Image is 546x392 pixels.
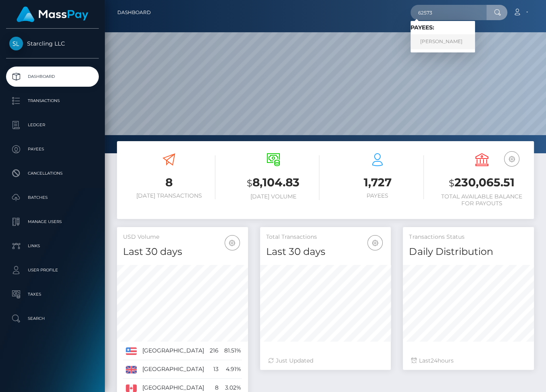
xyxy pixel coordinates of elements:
[9,167,96,179] p: Cancellations
[123,192,215,199] h6: [DATE] Transactions
[449,177,454,189] small: $
[6,188,99,208] a: Batches
[6,139,99,159] a: Payees
[6,67,99,87] a: Dashboard
[207,360,221,379] td: 13
[9,119,96,131] p: Ledger
[9,37,23,50] img: Starcling LLC
[126,384,137,392] img: CA.png
[411,357,526,365] div: Last hours
[9,216,96,228] p: Manage Users
[411,5,486,20] input: Search...
[268,357,383,365] div: Just Updated
[221,360,244,379] td: 4.91%
[6,260,99,280] a: User Profile
[207,342,221,360] td: 216
[6,40,99,47] span: Starcling LLC
[9,71,96,83] p: Dashboard
[6,163,99,183] a: Cancellations
[411,34,475,49] a: [PERSON_NAME]
[6,236,99,256] a: Links
[9,143,96,155] p: Payees
[409,245,528,259] h4: Daily Distribution
[9,192,96,204] p: Batches
[123,233,242,241] h5: USD Volume
[266,233,385,241] h5: Total Transactions
[6,91,99,111] a: Transactions
[6,309,99,329] a: Search
[123,245,242,259] h4: Last 30 days
[227,193,320,200] h6: [DATE] Volume
[17,6,88,22] img: MassPay Logo
[6,212,99,232] a: Manage Users
[411,24,475,31] h6: Payees:
[266,245,385,259] h4: Last 30 days
[6,284,99,304] a: Taxes
[247,177,252,189] small: $
[126,347,137,354] img: US.png
[409,233,528,241] h5: Transactions Status
[331,192,424,199] h6: Payees
[430,357,437,364] span: 24
[9,313,96,325] p: Search
[126,366,137,373] img: GB.png
[436,175,528,191] h3: 230,065.51
[9,264,96,276] p: User Profile
[123,175,215,190] h3: 8
[9,288,96,300] p: Taxes
[140,360,207,379] td: [GEOGRAPHIC_DATA]
[227,175,320,191] h3: 8,104.83
[117,4,151,21] a: Dashboard
[9,95,96,107] p: Transactions
[140,342,207,360] td: [GEOGRAPHIC_DATA]
[9,240,96,252] p: Links
[6,115,99,135] a: Ledger
[221,342,244,360] td: 81.51%
[436,193,528,207] h6: Total Available Balance for Payouts
[331,175,424,190] h3: 1,727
